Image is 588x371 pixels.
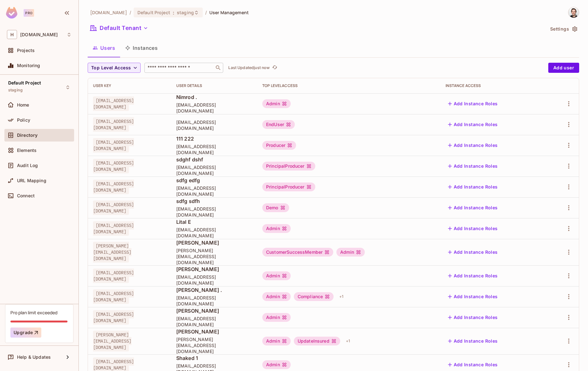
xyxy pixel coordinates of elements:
[548,24,579,34] button: Settings
[93,117,134,132] span: [EMAIL_ADDRESS][DOMAIN_NAME]
[17,133,38,138] span: Directory
[137,9,170,15] span: Default Project
[294,337,340,345] div: UpdateInsured
[445,247,500,257] button: Add Instance Roles
[176,164,252,176] span: [EMAIL_ADDRESS][DOMAIN_NAME]
[262,99,291,108] div: Admin
[176,239,252,246] span: [PERSON_NAME]
[176,307,252,314] span: [PERSON_NAME]
[445,203,500,213] button: Add Instance Roles
[93,83,166,88] div: User Key
[93,269,134,283] span: [EMAIL_ADDRESS][DOMAIN_NAME]
[445,182,500,192] button: Add Instance Roles
[176,316,252,328] span: [EMAIL_ADDRESS][DOMAIN_NAME]
[176,266,252,273] span: [PERSON_NAME]
[262,183,315,191] div: PrincipalProducer
[8,80,41,85] span: Default Project
[336,248,365,257] div: Admin
[270,64,278,72] span: Click to refresh data
[209,9,249,15] span: User Management
[176,247,252,265] span: [PERSON_NAME][EMAIL_ADDRESS][DOMAIN_NAME]
[445,83,541,88] div: Instance Access
[7,30,17,39] span: H
[343,336,352,346] div: + 1
[445,223,500,234] button: Add Instance Roles
[24,9,34,17] div: Pro
[271,64,278,72] button: refresh
[262,83,435,88] div: Top Level Access
[176,185,252,197] span: [EMAIL_ADDRESS][DOMAIN_NAME]
[17,355,51,360] span: Help & Updates
[93,180,134,194] span: [EMAIL_ADDRESS][DOMAIN_NAME]
[445,140,500,150] button: Add Instance Roles
[177,9,194,15] span: staging
[445,99,500,109] button: Add Instance Roles
[93,242,131,263] span: [PERSON_NAME][EMAIL_ADDRESS][DOMAIN_NAME]
[93,159,134,173] span: [EMAIL_ADDRESS][DOMAIN_NAME]
[120,40,163,56] button: Instances
[445,292,500,302] button: Add Instance Roles
[262,248,333,257] div: CustomerSuccessMember
[337,292,346,302] div: + 1
[262,120,295,129] div: EndUser
[17,163,38,168] span: Audit Log
[88,40,120,56] button: Users
[262,203,289,212] div: Demo
[568,7,579,18] img: Daniel Wilborn
[93,200,134,215] span: [EMAIL_ADDRESS][DOMAIN_NAME]
[176,102,252,114] span: [EMAIL_ADDRESS][DOMAIN_NAME]
[17,178,46,183] span: URL Mapping
[10,310,57,316] div: Pro plan limit exceeded
[176,295,252,307] span: [EMAIL_ADDRESS][DOMAIN_NAME]
[262,271,291,280] div: Admin
[548,63,579,73] button: Add user
[20,32,58,37] span: Workspace: honeycombinsurance.com
[176,274,252,286] span: [EMAIL_ADDRESS][DOMAIN_NAME]
[176,355,252,362] span: Shaked 1
[176,177,252,184] span: sdfg edfg
[8,88,23,93] span: staging
[90,9,127,15] span: the active workspace
[93,96,134,111] span: [EMAIL_ADDRESS][DOMAIN_NAME]
[228,65,270,70] p: Last Updated just now
[17,118,30,123] span: Policy
[172,10,175,15] span: :
[262,360,291,369] div: Admin
[88,63,141,73] button: Top Level Access
[445,312,500,322] button: Add Instance Roles
[445,271,500,281] button: Add Instance Roles
[176,94,252,101] span: Nimrod .
[91,64,131,72] span: Top Level Access
[176,328,252,335] span: [PERSON_NAME]
[176,218,252,225] span: Lital E
[176,206,252,218] span: [EMAIL_ADDRESS][DOMAIN_NAME]
[294,292,334,301] div: Compliance
[176,83,252,88] div: User Details
[262,337,291,345] div: Admin
[176,227,252,239] span: [EMAIL_ADDRESS][DOMAIN_NAME]
[93,310,134,325] span: [EMAIL_ADDRESS][DOMAIN_NAME]
[17,148,37,153] span: Elements
[93,221,134,236] span: [EMAIL_ADDRESS][DOMAIN_NAME]
[176,135,252,142] span: 111 222
[93,138,134,153] span: [EMAIL_ADDRESS][DOMAIN_NAME]
[93,289,134,304] span: [EMAIL_ADDRESS][DOMAIN_NAME]
[88,23,151,33] button: Default Tenant
[176,287,252,293] span: [PERSON_NAME] .
[93,331,131,351] span: [PERSON_NAME][EMAIL_ADDRESS][DOMAIN_NAME]
[272,65,277,71] span: refresh
[445,336,500,346] button: Add Instance Roles
[176,119,252,131] span: [EMAIL_ADDRESS][DOMAIN_NAME]
[176,336,252,354] span: [PERSON_NAME][EMAIL_ADDRESS][DOMAIN_NAME]
[17,63,40,68] span: Monitoring
[445,119,500,130] button: Add Instance Roles
[445,161,500,171] button: Add Instance Roles
[262,292,291,301] div: Admin
[130,9,131,15] li: /
[176,143,252,155] span: [EMAIL_ADDRESS][DOMAIN_NAME]
[17,48,35,53] span: Projects
[6,7,17,19] img: SReyMgAAAABJRU5ErkJggg==
[205,9,207,15] li: /
[445,360,500,370] button: Add Instance Roles
[262,162,315,171] div: PrincipalProducer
